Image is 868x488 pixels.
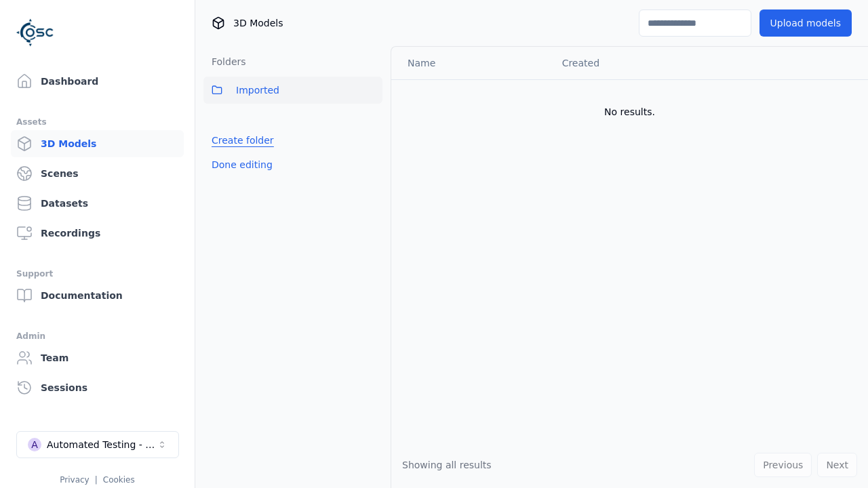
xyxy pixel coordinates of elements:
[11,68,184,95] a: Dashboard
[233,16,283,30] span: 3D Models
[103,475,135,485] a: Cookies
[60,475,89,485] a: Privacy
[11,190,184,217] a: Datasets
[391,47,551,79] th: Name
[16,14,54,52] img: Logo
[11,282,184,309] a: Documentation
[551,47,715,79] th: Created
[391,79,868,144] td: No results.
[28,438,41,451] div: A
[16,431,179,458] button: Select a workspace
[11,130,184,157] a: 3D Models
[402,460,492,470] span: Showing all results
[11,160,184,187] a: Scenes
[203,152,281,177] button: Done editing
[16,266,178,282] div: Support
[236,82,279,98] span: Imported
[95,475,98,485] span: |
[759,9,852,37] button: Upload models
[47,438,157,451] div: Automated Testing - Playwright
[11,344,184,371] a: Team
[16,328,178,344] div: Admin
[212,134,274,147] a: Create folder
[203,128,282,152] button: Create folder
[16,114,178,130] div: Assets
[11,220,184,247] a: Recordings
[203,55,246,68] h3: Folders
[203,77,382,104] button: Imported
[11,374,184,401] a: Sessions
